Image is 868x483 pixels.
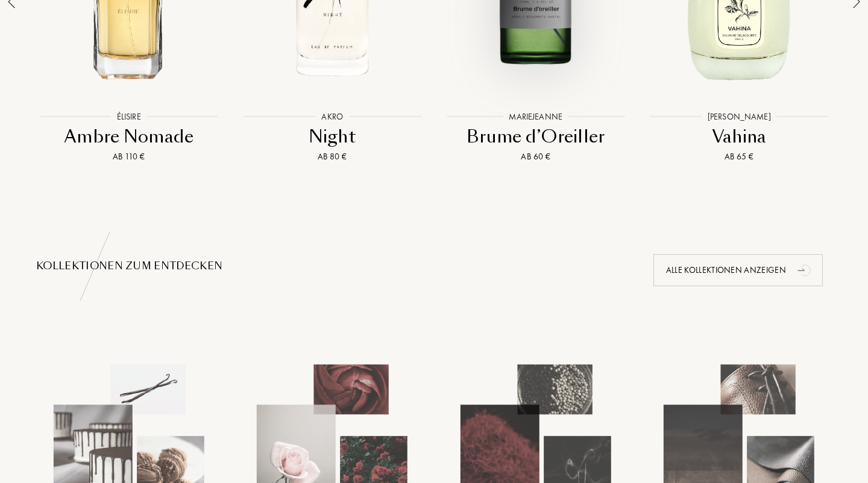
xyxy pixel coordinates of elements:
div: Ab 65 € [641,150,838,163]
div: Ab 60 € [437,150,635,163]
div: Brume d’Oreiller [437,125,635,149]
div: Vahina [641,125,838,149]
div: Alle Kollektionen anzeigen [653,254,823,286]
div: MarieJeanne [503,110,568,123]
div: Ambre Nomade [30,125,228,149]
div: Ab 80 € [234,150,432,163]
a: Alle Kollektionen anzeigenanimation [644,254,832,286]
div: Kollektionen zum Entdecken [36,259,832,273]
div: animation [793,258,817,282]
div: Akro [315,110,349,123]
div: Night [234,125,432,149]
div: Ab 110 € [30,150,228,163]
div: [PERSON_NAME] [702,110,777,123]
div: Élisire [111,110,147,123]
